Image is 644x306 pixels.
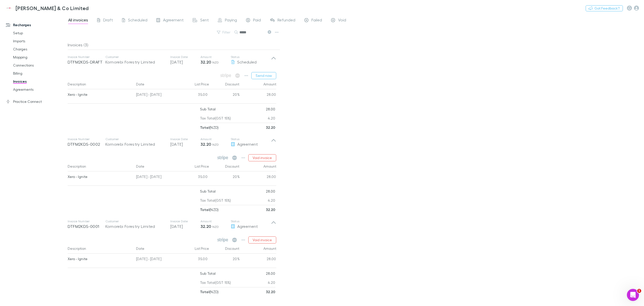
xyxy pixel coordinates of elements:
div: 28.00 [240,254,276,266]
button: Void invoice [248,236,276,243]
span: Paid [253,17,261,24]
p: Amount [200,219,231,223]
div: Hi [PERSON_NAME], you will need to get the client to update their bank account from the agreement... [8,142,78,177]
div: Kate says… [4,65,97,81]
a: [PERSON_NAME] & Co Limited [2,2,92,14]
div: Ye si have clicked the refund button to refund the other entity. [18,65,97,81]
div: Close [88,2,97,11]
p: Status [231,55,271,59]
h3: [PERSON_NAME] & Co Limited [16,5,89,11]
div: Ye si have clicked the refund button to refund the other entity. [22,68,93,78]
p: Status [231,137,271,141]
a: Mapping [8,53,72,61]
span: Void [338,17,346,24]
span: Sent [200,17,209,24]
div: 35.00 [179,171,210,183]
div: 28.00 [240,171,276,183]
div: Now just need to know the easiest way to recharge it to the correct bank details. [18,81,97,102]
p: Sub Total [200,187,216,196]
button: Got Feedback? [586,5,623,11]
span: Agreement [163,17,184,24]
div: [DATE] - [DATE] [134,171,179,183]
p: [DATE] [170,59,200,65]
p: Invoice Date [170,137,200,141]
div: Komorebi Forestry Limited [105,223,165,229]
strong: 32.20 [266,207,275,212]
button: Filter [214,29,233,35]
div: 20% [210,254,240,266]
p: Tax Total (GST 15%) [200,114,231,123]
div: 35.00 [179,89,210,101]
div: Can you please confirm if the client gets any correspondence about a refund? [22,117,93,132]
p: ( NZD ) [200,205,219,214]
button: Send a message… [86,159,94,167]
p: Invoice Date [170,219,200,223]
p: 4.20 [268,278,275,287]
p: Invoice Number [68,55,105,59]
button: Send now [251,72,276,79]
button: Gif picker [16,161,20,165]
div: [DATE] - [DATE] [134,89,179,101]
p: DTFM2KDS-0001 [68,223,105,229]
button: go back [3,2,13,12]
button: Void invoice [248,154,276,161]
p: Status [231,219,271,223]
div: What's your desired outcome?Do you want to refund the old entity and charge the new one? If so, d... [4,20,83,61]
p: Tax Total (GST 15%) [200,196,231,205]
div: Xero - Ignite [68,254,132,264]
p: ( NZD ) [200,123,219,132]
a: Imports [8,37,72,45]
span: Scheduled [128,17,147,24]
div: Invocie in question is JDQUBRDO-0001 [20,103,97,114]
div: 28.00 [240,89,276,101]
div: Profile image for Alex [14,3,22,11]
strong: Total [200,207,210,212]
strong: 32.20 [200,224,211,229]
a: Billing [8,69,72,77]
p: ( NZD ) [200,287,219,296]
button: Start recording [32,161,36,165]
span: All invoices [68,17,88,24]
a: Connections [8,61,72,69]
div: Kate says… [4,81,97,103]
p: Amount [200,55,231,59]
div: Xero - Ignite [68,89,132,100]
strong: 32.20 [266,290,275,294]
button: Home [79,2,88,12]
span: NZD [212,143,219,146]
a: Agreements [8,85,72,94]
p: [DATE] [170,141,200,147]
p: Customer [105,219,165,223]
div: Kate says… [4,103,97,114]
span: NZD [212,225,219,229]
p: Amount [200,137,231,141]
p: Sub Total [200,269,216,278]
span: Available when invoice is finalised [234,72,241,79]
p: Invoice Number [68,137,105,141]
p: Invoice Date [170,55,200,59]
div: Hi [PERSON_NAME], you will need to get the client to update their bank account from the agreement... [4,139,83,180]
p: DTFM2KDS-0002 [68,141,105,147]
span: Agreement [237,142,258,146]
strong: Total [200,290,210,294]
h1: [PERSON_NAME] [24,3,57,6]
a: Practice Connect [1,98,72,106]
a: Charges [8,45,72,53]
div: 20% [210,171,240,183]
span: Available when invoice is finalised [219,72,232,79]
strong: 32.20 [200,142,211,147]
button: Upload attachment [24,161,28,165]
div: Now just need to know the easiest way to recharge it to the correct bank details. [22,84,93,99]
p: 28.00 [266,269,275,278]
p: Customer [105,55,165,59]
div: Can you please confirm if the client gets any correspondence about a refund? [18,114,97,135]
p: Customer [105,137,165,141]
p: 4.20 [268,196,275,205]
div: Xero - Ignite [68,171,132,182]
span: Refunded [277,17,295,24]
p: 4.20 [268,114,275,123]
div: What's your desired outcome? Do you want to refund the old entity and charge the new one? If so, ... [8,23,78,58]
iframe: Intercom live chat [627,289,639,301]
span: Paying [225,17,237,24]
span: NZD [212,60,219,64]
